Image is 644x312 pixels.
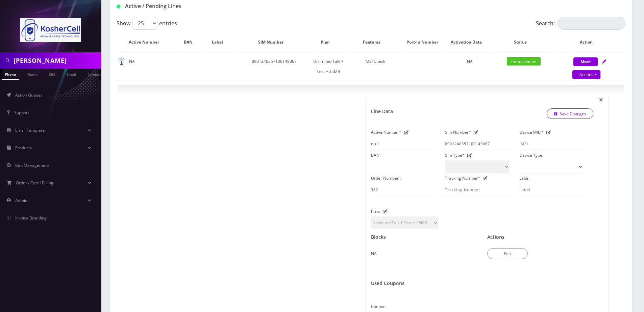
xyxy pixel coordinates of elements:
[345,32,405,52] th: Features: activate to sort column ascending
[507,57,541,66] span: for-activation
[519,173,529,183] label: Label
[46,69,58,79] a: SIM
[371,127,401,137] label: Active Number
[446,32,493,52] th: Activation Date: activate to sort column ascending
[445,150,465,160] label: Sim Type
[487,234,504,240] h1: Actions
[237,53,312,80] td: 8901240357109149067
[132,17,157,30] select: Showentries
[371,240,477,259] div: NA
[84,69,107,79] a: Company
[117,3,279,9] h1: Active / Pending Lines
[14,54,100,67] input: Search in Company
[20,18,81,42] img: KosherCell
[15,92,43,98] span: Action Queues
[573,57,598,66] button: More
[371,150,380,160] label: BAN:
[547,108,594,119] a: Save Changes
[15,162,49,168] span: Ban Management
[15,145,32,151] span: Products
[371,173,401,183] label: Order Number :
[519,183,583,196] input: Label
[445,183,509,196] input: Tracking Number
[14,110,29,115] span: Support
[313,53,344,80] td: Unlimited Talk + Text + 25MB
[371,137,435,150] input: Active Number
[117,57,126,66] img: default.png
[445,173,480,183] label: Tracking Number
[467,58,473,64] span: NA
[487,248,528,259] button: Port
[554,32,625,52] th: Action: activate to sort column ascending
[445,137,509,150] input: Sim Number
[117,17,177,30] label: Show entries
[406,32,446,52] th: Port-In Number: activate to sort column ascending
[519,127,544,137] label: Device IMEI
[371,206,380,216] label: Plan:
[117,53,177,80] td: NA
[205,32,236,52] th: Label: activate to sort column ascending
[371,183,435,196] input: Order Number
[371,234,386,240] h1: Blocks
[313,32,344,52] th: Plan: activate to sort column ascending
[16,180,53,186] span: Order / Cart / Billing
[445,127,471,137] label: Sim Number
[536,17,625,30] label: Search:
[558,17,625,30] input: Search:
[371,302,386,312] label: Coupon
[371,281,404,286] h1: Used Coupons
[2,69,19,80] a: Phone
[117,32,177,52] th: Active Number: activate to sort column ascending
[15,215,47,221] span: Invoice Branding
[117,5,120,8] img: Active / Pending Lines
[24,69,41,79] a: Name
[15,127,45,133] span: Email Template
[572,70,600,79] a: Actions
[15,198,27,203] span: Admin
[237,32,312,52] th: SIM Number: activate to sort column ascending
[599,94,603,105] span: ×
[63,69,79,79] a: Email
[519,150,543,160] label: Device Type:
[178,32,205,52] th: BAN: activate to sort column ascending
[345,56,405,67] div: IMEI Check
[494,32,554,52] th: Status: activate to sort column ascending
[371,109,393,114] h1: Line Data
[519,137,583,150] input: IMEI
